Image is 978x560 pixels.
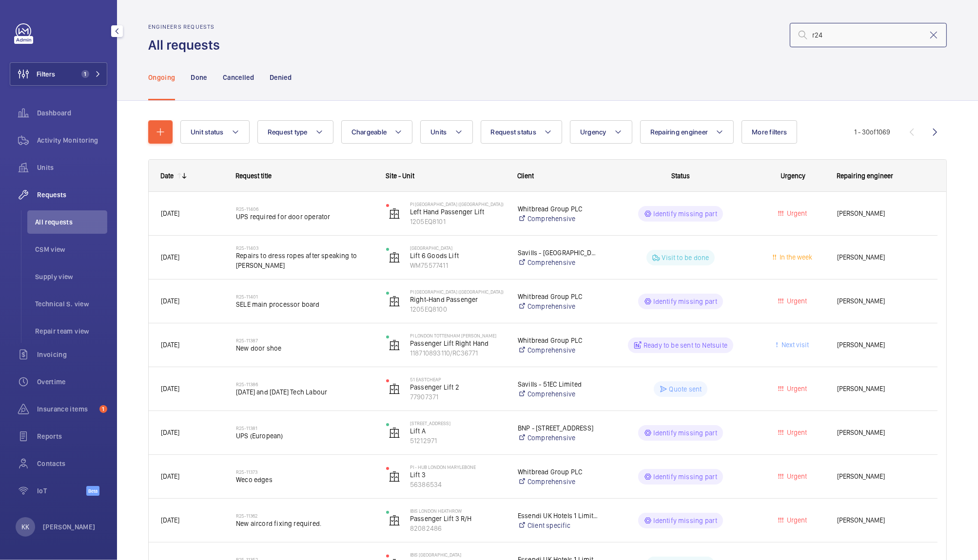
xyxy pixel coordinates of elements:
p: Identify missing part [654,297,718,306]
h2: R25-11387 [236,337,373,343]
a: Comprehensive [518,301,599,311]
span: [DATE] and [DATE] Tech Labour [236,387,373,397]
span: [DATE] [161,297,179,305]
span: Insurance items [37,404,96,414]
p: 56386534 [410,480,505,489]
span: [DATE] [161,516,179,524]
span: Reports [37,431,107,441]
h1: All requests [148,36,226,54]
span: Urgent [785,429,807,436]
h2: R25-11373 [236,469,373,475]
p: Quote sent [669,384,702,394]
p: 1205EQ8101 [410,217,505,226]
span: Urgency [580,128,606,136]
span: [DATE] [161,429,179,436]
p: PI [GEOGRAPHIC_DATA] ([GEOGRAPHIC_DATA]) [410,201,505,207]
p: WM75577411 [410,261,505,270]
button: Repairing engineer [640,120,734,144]
p: Identify missing part [654,516,718,525]
span: 1 - 30 1069 [854,129,890,135]
h2: R25-11381 [236,425,373,431]
p: Left Hand Passenger Lift [410,207,505,217]
p: Savills - 51EC Limited [518,379,599,389]
span: Request title [235,172,272,180]
span: Technical S. view [35,299,107,309]
p: Whitbread Group PLC [518,336,599,345]
span: [PERSON_NAME] [837,296,925,307]
span: New door shoe [236,343,373,353]
span: [PERSON_NAME] [837,515,925,526]
p: Lift 3 [410,470,505,480]
span: [PERSON_NAME] [837,383,925,394]
h2: R25-11406 [236,206,373,212]
p: PI [GEOGRAPHIC_DATA] ([GEOGRAPHIC_DATA]) [410,289,505,295]
h2: R25-11386 [236,381,373,387]
span: UPS (European) [236,431,373,441]
span: [DATE] [161,341,179,349]
span: Repairing engineer [650,128,708,136]
span: Status [671,172,690,180]
img: elevator.svg [389,471,400,483]
span: [PERSON_NAME] [837,252,925,263]
a: Client specific [518,521,599,530]
span: Contacts [37,459,107,468]
span: Urgency [781,172,806,180]
span: [PERSON_NAME] [837,427,925,438]
a: Comprehensive [518,258,599,267]
button: Filters1 [10,62,107,86]
img: elevator.svg [389,296,400,307]
span: Site - Unit [386,172,414,180]
span: More filters [752,128,787,136]
span: Next visit [780,341,809,349]
span: All requests [35,217,107,227]
p: Lift A [410,426,505,436]
span: Beta [86,486,99,496]
span: Units [37,163,107,172]
a: Comprehensive [518,389,599,399]
span: Units [430,128,447,136]
p: BNP - [STREET_ADDRESS] [518,423,599,433]
a: Comprehensive [518,214,599,224]
p: 1205EQ8100 [410,304,505,314]
span: [DATE] [161,209,179,217]
span: [DATE] [161,385,179,392]
p: Savills - [GEOGRAPHIC_DATA] [518,248,599,258]
p: Whitbread Group PLC [518,204,599,214]
p: Identify missing part [654,472,718,482]
span: [PERSON_NAME] [837,339,925,351]
span: CSM view [35,244,107,254]
span: Weco edges [236,475,373,485]
span: IoT [37,486,86,496]
img: elevator.svg [389,208,400,220]
img: elevator.svg [389,427,400,439]
span: [DATE] [161,472,179,480]
span: [DATE] [161,253,179,261]
span: Client [517,172,534,180]
p: PI - Hub London Marylebone [410,464,505,470]
p: Ongoing [148,73,175,82]
p: [PERSON_NAME] [43,522,96,532]
span: Request status [491,128,537,136]
h2: R25-11401 [236,294,373,299]
p: Passenger Lift 2 [410,382,505,392]
input: Search by request number or quote number [790,23,947,47]
p: KK [21,522,29,532]
button: Chargeable [341,120,413,144]
button: Units [420,120,472,144]
button: More filters [742,120,797,144]
p: Done [191,73,207,82]
button: Request status [481,120,563,144]
span: Repairs to dress ropes after speaking to [PERSON_NAME] [236,251,373,270]
span: Urgent [785,297,807,305]
span: Chargeable [352,128,387,136]
span: Urgent [785,472,807,480]
p: [STREET_ADDRESS] [410,420,505,426]
button: Request type [257,120,333,144]
p: IBIS [GEOGRAPHIC_DATA] [410,552,505,558]
button: Unit status [180,120,250,144]
p: 77907371 [410,392,505,402]
span: Request type [268,128,308,136]
span: [PERSON_NAME] [837,208,925,219]
img: elevator.svg [389,383,400,395]
span: SELE main processor board [236,299,373,309]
